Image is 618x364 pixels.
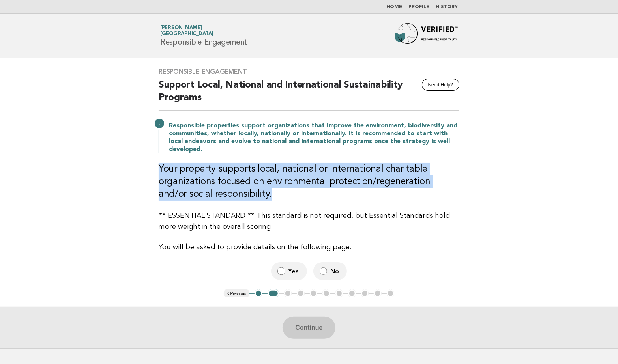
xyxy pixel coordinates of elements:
button: < Previous [224,289,249,297]
p: Responsible properties support organizations that improve the environment, biodiversity and commu... [169,122,459,153]
a: History [436,5,458,9]
input: Yes [277,267,285,275]
button: Need Help? [422,79,459,91]
input: No [320,267,328,275]
span: [GEOGRAPHIC_DATA] [160,32,213,37]
p: ** ESSENTIAL STANDARD ** This standard is not required, but Essential Standards hold more weight ... [159,210,459,232]
h2: Support Local, National and International Sustainability Programs [159,79,459,111]
button: 2 [268,289,279,297]
button: 1 [255,289,262,297]
h1: Responsible Engagement [160,26,247,46]
a: Profile [408,5,429,9]
span: Yes [288,267,301,275]
a: [PERSON_NAME][GEOGRAPHIC_DATA] [160,25,213,36]
a: Home [386,5,402,9]
h3: Your property supports local, national or international charitable organizations focused on envir... [159,163,459,201]
span: No [330,267,341,275]
p: You will be asked to provide details on the following page. [159,242,459,253]
h3: Responsible Engagement [159,68,459,76]
img: Forbes Travel Guide [395,23,458,49]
